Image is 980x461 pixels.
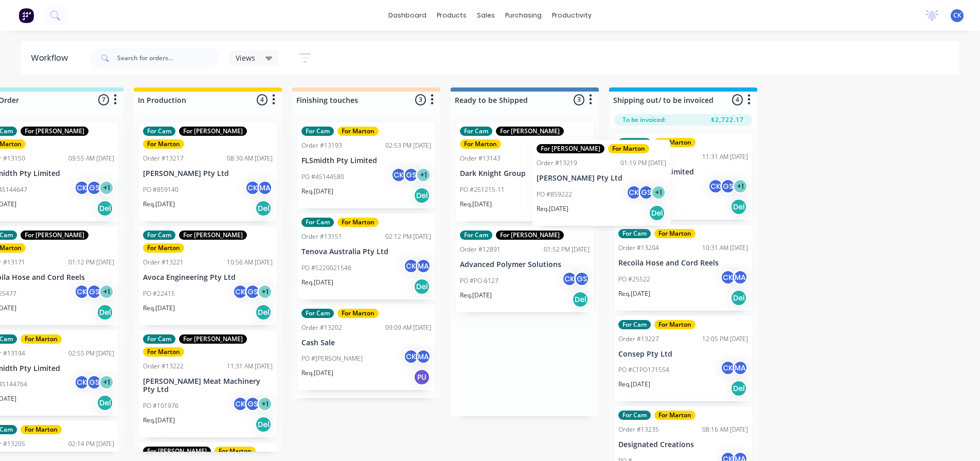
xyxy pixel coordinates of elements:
[19,8,34,23] img: Factory
[31,52,73,64] div: Workflow
[432,8,472,23] div: products
[500,8,547,23] div: purchasing
[472,8,500,23] div: sales
[622,115,666,125] span: To be invoiced:
[547,8,597,23] div: productivity
[383,8,432,23] a: dashboard
[236,52,255,63] span: Views
[117,48,219,68] input: Search for orders...
[711,115,744,125] span: $2,722.17
[953,11,961,20] span: CK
